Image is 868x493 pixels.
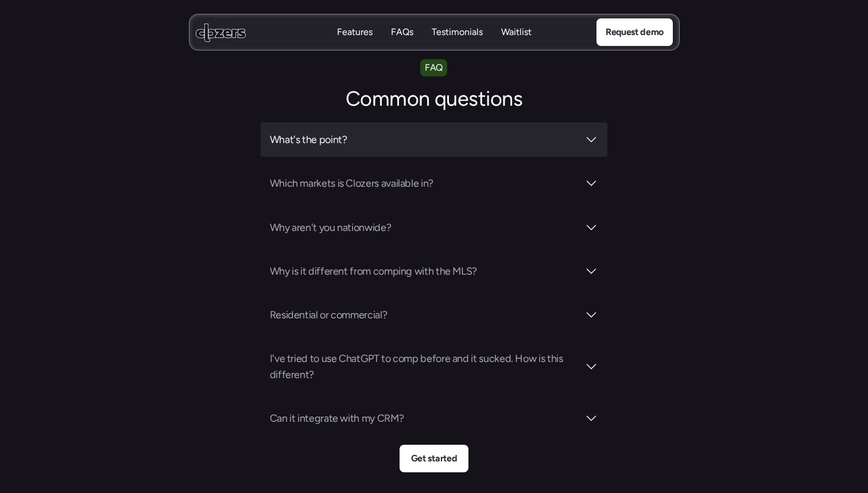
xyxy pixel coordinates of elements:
[391,38,413,51] p: FAQs
[270,263,579,279] h3: Why is it different from comping with the MLS?
[270,175,579,191] h3: Which markets is Clozers available in?
[270,307,579,323] h3: Residential or commercial?
[432,26,483,38] p: Testimonials
[432,38,483,51] p: Testimonials
[270,132,579,148] h3: What's the point?
[605,25,663,40] p: Request demo
[501,26,532,38] p: Waitlist
[239,85,629,113] h2: Common questions
[425,60,443,75] p: FAQ
[501,26,532,39] a: WaitlistWaitlist
[337,26,373,39] a: FeaturesFeatures
[391,26,413,38] p: FAQs
[596,18,672,46] a: Request demo
[400,445,468,472] a: Get started
[501,38,532,51] p: Waitlist
[391,26,413,39] a: FAQsFAQs
[270,219,579,236] h3: Why aren't you nationwide?
[337,38,373,51] p: Features
[337,26,373,38] p: Features
[270,410,579,426] h3: Can it integrate with my CRM?
[411,451,457,466] p: Get started
[270,351,579,383] h3: I've tried to use ChatGPT to comp before and it sucked. How is this different?
[432,26,483,39] a: TestimonialsTestimonials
